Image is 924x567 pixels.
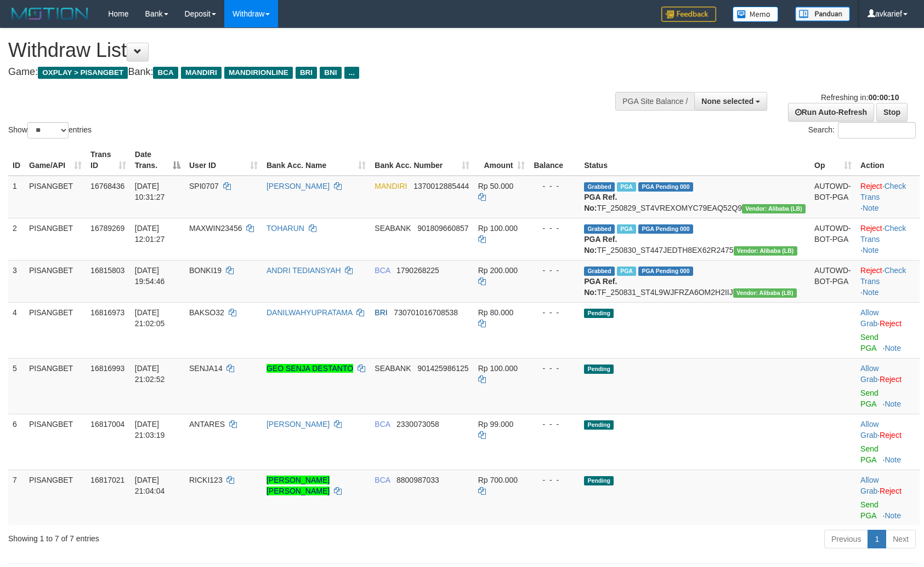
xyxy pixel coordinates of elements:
th: Bank Acc. Name: activate to sort column ascending [262,144,370,176]
td: · [856,358,920,414]
th: Balance [529,144,580,176]
th: Trans ID: activate to sort column ascending [86,144,131,176]
b: PGA Ref. No: [584,235,617,254]
span: SEABANK [375,224,411,233]
span: RICKI123 [189,476,223,484]
td: TF_250830_ST447JEDTH8EX62R2475 [580,218,810,260]
a: Reject [880,375,902,384]
a: Check Trans [860,224,906,244]
select: Showentries [27,122,69,138]
a: TOHARUN [267,224,304,233]
div: - - - [534,475,575,485]
span: Copy 2330073058 to clipboard [396,420,439,429]
td: 7 [8,470,25,525]
td: PISANGBET [25,176,86,218]
span: Rp 100.000 [478,364,518,373]
span: Pending [584,364,614,374]
span: Copy 901809660857 to clipboard [417,224,468,233]
th: Amount: activate to sort column ascending [474,144,530,176]
td: · [856,414,920,470]
span: · [860,364,880,384]
b: PGA Ref. No: [584,193,617,212]
td: PISANGBET [25,470,86,525]
a: Reject [880,487,902,495]
img: panduan.png [795,7,850,21]
span: Copy 8800987033 to clipboard [396,476,439,484]
a: 1 [868,530,886,548]
span: Grabbed [584,224,615,234]
a: Note [863,204,879,212]
span: 16789269 [90,224,124,233]
span: MAXWIN23456 [189,224,242,233]
span: BCA [375,476,390,484]
td: PISANGBET [25,260,86,302]
span: ... [344,67,359,79]
span: PGA Pending [638,267,693,276]
a: GEO SENJA DESTANTO [267,364,353,373]
th: Game/API: activate to sort column ascending [25,144,86,176]
div: - - - [534,181,575,192]
span: Vendor URL: https://dashboard.q2checkout.com/secure [742,204,806,213]
span: [DATE] 10:31:27 [135,182,165,201]
span: BNI [320,67,341,79]
span: Pending [584,309,614,318]
span: BCA [153,67,178,79]
th: ID [8,144,25,176]
span: Rp 100.000 [478,224,518,233]
span: BAKSO32 [189,308,224,317]
span: Grabbed [584,182,615,192]
td: PISANGBET [25,218,86,260]
span: 16817021 [90,476,124,484]
a: Note [885,400,901,408]
th: User ID: activate to sort column ascending [185,144,262,176]
span: [DATE] 21:02:52 [135,364,165,384]
span: MANDIRIONLINE [224,67,293,79]
a: Reject [880,319,902,328]
td: · · [856,176,920,218]
td: PISANGBET [25,302,86,358]
a: ANDRI TEDIANSYAH [267,266,341,275]
th: Op: activate to sort column ascending [810,144,856,176]
span: Rp 200.000 [478,266,518,275]
a: Reject [860,266,882,275]
span: BRI [375,308,387,317]
span: BRI [296,67,317,79]
a: Send PGA [860,500,878,520]
td: · [856,470,920,525]
td: AUTOWD-BOT-PGA [810,176,856,218]
div: Showing 1 to 7 of 7 entries [8,529,377,544]
span: [DATE] 21:02:05 [135,308,165,328]
div: - - - [534,363,575,374]
a: [PERSON_NAME] [267,182,330,190]
span: Pending [584,420,614,430]
td: TF_250829_ST4VREXOMYC79EAQ52Q9 [580,176,810,218]
a: Next [886,530,916,548]
a: [PERSON_NAME] [267,420,330,429]
td: AUTOWD-BOT-PGA [810,218,856,260]
h1: Withdraw List [8,39,605,61]
input: Search: [838,122,916,138]
img: Button%20Memo.svg [733,7,779,22]
span: Pending [584,476,614,485]
th: Bank Acc. Number: activate to sort column ascending [370,144,473,176]
td: · [856,302,920,358]
label: Search: [808,122,916,138]
td: 2 [8,218,25,260]
span: Rp 700.000 [478,476,518,484]
a: Allow Grab [860,308,878,328]
button: None selected [694,92,767,111]
span: BONKI19 [189,266,222,275]
a: Run Auto-Refresh [788,103,874,121]
td: · · [856,218,920,260]
strong: 00:00:10 [868,93,899,102]
span: MANDIRI [181,67,222,79]
span: MANDIRI [375,182,407,190]
div: PGA Site Balance / [615,92,694,111]
td: PISANGBET [25,358,86,414]
span: None selected [701,97,753,106]
a: Allow Grab [860,364,878,384]
a: Allow Grab [860,476,878,495]
td: 6 [8,414,25,470]
img: Feedback.jpg [661,7,716,22]
b: PGA Ref. No: [584,277,617,297]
